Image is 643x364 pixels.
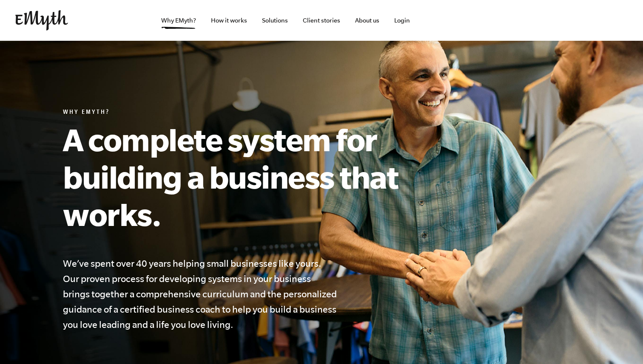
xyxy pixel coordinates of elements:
[445,11,534,30] iframe: Embedded CTA
[63,109,437,117] h6: Why EMyth?
[63,256,339,332] h4: We’ve spent over 40 years helping small businesses like yours. Our proven process for developing ...
[63,121,437,233] h1: A complete system for building a business that works.
[600,323,643,364] iframe: Chat Widget
[15,10,68,31] img: EMyth
[538,11,628,30] iframe: Embedded CTA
